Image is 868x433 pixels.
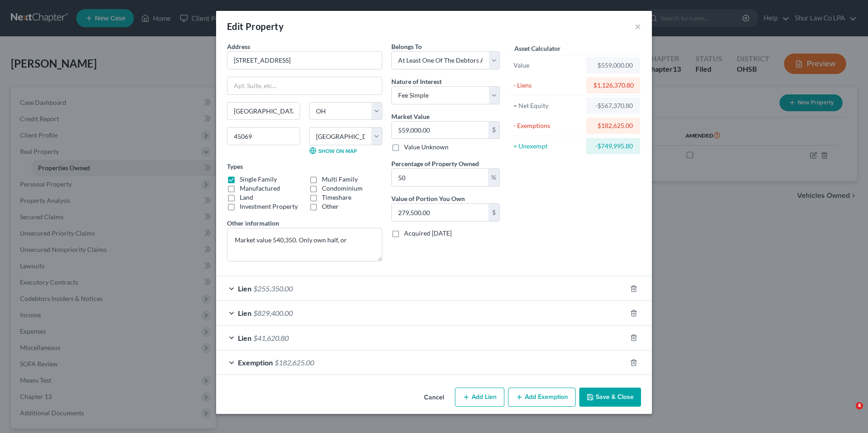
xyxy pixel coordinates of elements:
[227,20,284,33] div: Edit Property
[227,162,243,171] label: Types
[253,334,289,342] span: $41,620.80
[391,77,442,86] label: Nature of Interest
[227,218,279,228] label: Other information
[488,122,499,139] div: $
[238,284,252,293] span: Lien
[322,175,358,184] label: Multi Family
[240,193,253,202] label: Land
[392,169,488,186] input: 0.00
[488,169,499,186] div: %
[253,309,293,317] span: $829,400.00
[391,159,479,168] label: Percentage of Property Owned
[579,388,641,407] button: Save & Close
[593,61,633,70] div: $559,000.00
[513,81,582,90] div: - Liens
[391,43,422,50] span: Belongs To
[322,202,339,211] label: Other
[238,334,252,342] span: Lien
[322,184,363,193] label: Condominium
[593,142,633,151] div: -$749,995.80
[404,143,449,152] label: Value Unknown
[322,193,351,202] label: Timeshare
[513,142,582,151] div: = Unexempt
[455,388,504,407] button: Add Lien
[593,101,633,110] div: -$567,370.80
[227,52,382,69] input: Enter address...
[488,204,499,221] div: $
[309,147,357,154] a: Show on Map
[837,402,859,424] iframe: Intercom live chat
[514,44,561,53] label: Asset Calculator
[238,309,252,317] span: Lien
[635,21,641,32] button: ×
[513,121,582,130] div: - Exemptions
[238,358,273,367] span: Exemption
[856,402,863,409] span: 4
[227,43,250,50] span: Address
[513,61,582,70] div: Value
[227,77,382,94] input: Apt, Suite, etc...
[391,112,429,121] label: Market Value
[391,194,465,203] label: Value of Portion You Own
[240,175,277,184] label: Single Family
[593,81,633,90] div: $1,126,370.80
[392,122,488,139] input: 0.00
[227,103,300,120] input: Enter city...
[593,121,633,130] div: $182,625.00
[275,358,314,367] span: $182,625.00
[227,127,300,145] input: Enter zip...
[240,184,280,193] label: Manufactured
[404,229,452,238] label: Acquired [DATE]
[508,388,576,407] button: Add Exemption
[240,202,298,211] label: Investment Property
[392,204,488,221] input: 0.00
[513,101,582,110] div: = Net Equity
[417,389,451,407] button: Cancel
[253,284,293,293] span: $255,350.00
